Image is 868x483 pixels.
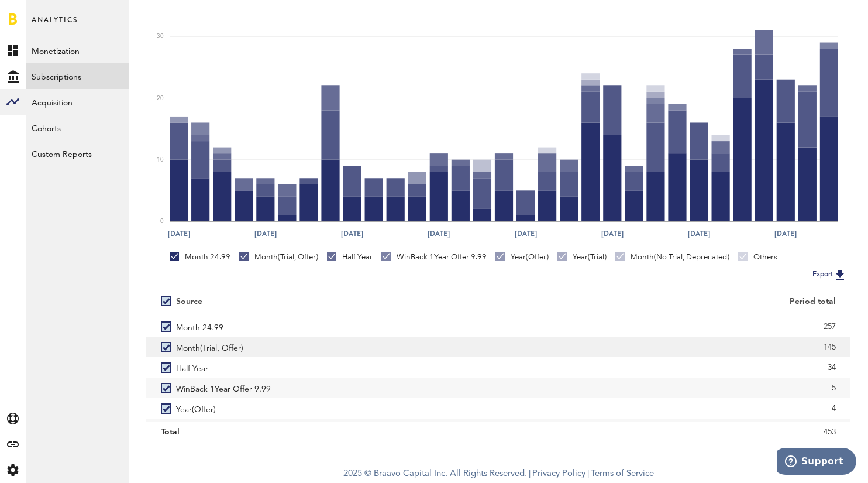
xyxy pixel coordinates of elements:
span: Month 24.99 [176,316,223,337]
text: [DATE] [515,228,537,239]
span: 2025 © Braavo Capital Inc. All Rights Reserved. [343,465,527,483]
div: Month(No Trial, Deprecated) [615,252,729,262]
text: 0 [160,218,164,224]
text: [DATE] [254,228,277,239]
div: 34 [513,359,836,376]
a: Monetization [26,37,129,63]
div: Year(Trial) [557,252,607,262]
div: 5 [513,379,836,397]
text: [DATE] [341,228,363,239]
a: Custom Reports [26,141,129,166]
div: Total [161,423,484,441]
div: Period total [513,297,836,307]
span: WinBack 1Year Offer 9.99 [176,378,271,398]
text: [DATE] [688,228,710,239]
a: Privacy Policy [532,470,585,478]
span: Year(Offer) [176,398,216,419]
img: Export [833,268,847,282]
text: 20 [157,95,164,101]
span: Month(Trial, Offer) [176,337,243,357]
text: 30 [157,33,164,39]
div: Half Year [327,252,373,262]
div: Others [738,252,777,262]
iframe: Opens a widget where you can find more information [777,448,856,477]
div: 4 [513,400,836,417]
div: 257 [513,318,836,335]
div: Year(Offer) [495,252,549,262]
span: Half Year [176,357,208,378]
a: Subscriptions [26,63,129,89]
span: Year(Trial) [176,419,211,439]
button: Export [809,267,850,282]
span: Analytics [32,13,78,37]
text: 10 [157,157,164,163]
div: 2 [513,420,836,438]
div: WinBack 1Year Offer 9.99 [381,252,487,262]
text: [DATE] [601,228,624,239]
div: Source [176,297,202,307]
a: Terms of Service [591,470,654,478]
text: [DATE] [428,228,450,239]
div: Month(Trial, Offer) [239,252,318,262]
a: Cohorts [26,115,129,141]
a: Acquisition [26,89,129,115]
div: 145 [513,338,836,356]
text: [DATE] [774,228,797,239]
text: [DATE] [168,228,190,239]
div: 453 [513,423,836,441]
div: Month 24.99 [170,252,230,262]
